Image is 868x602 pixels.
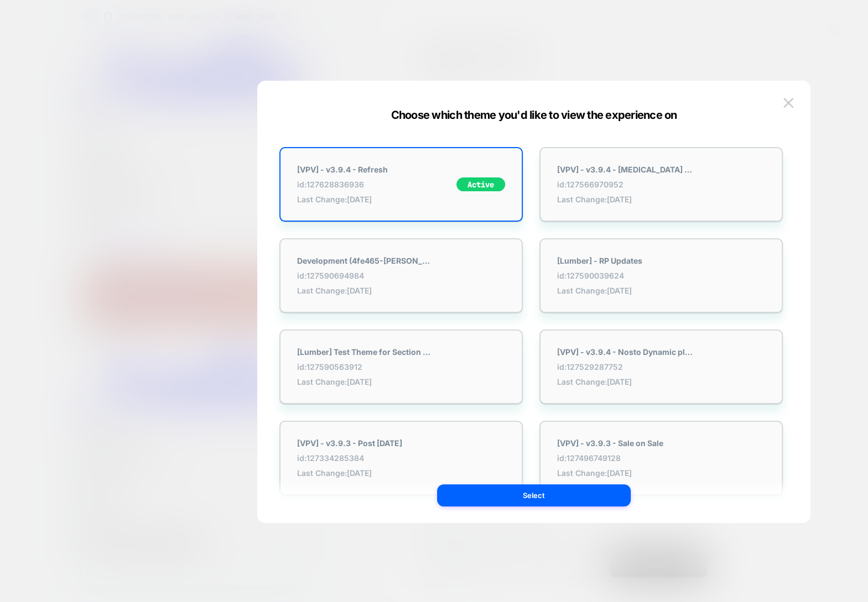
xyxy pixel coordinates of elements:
[4,133,34,142] span: Featured
[297,195,388,204] span: Last Change: [DATE]
[22,256,143,266] a: Free Shipping on Orders $175+
[297,256,435,265] strong: Development (4fe465-[PERSON_NAME]-MacBook-Pro-3)
[257,108,810,122] div: Choose which theme you'd like to view the experience on
[297,453,402,463] span: id: 127334285384
[297,286,435,295] span: Last Change: [DATE]
[297,468,402,478] span: Last Change: [DATE]
[4,442,24,451] span: About
[297,438,402,448] strong: [VPV] - v3.9.3 - Post [DATE]
[297,377,435,386] span: Last Change: [DATE]
[4,424,78,432] span: Apparel & Accessories
[297,362,435,371] span: id: 127590563912
[297,165,388,174] strong: [VPV] - v3.9.4 - Refresh
[4,388,23,396] span: Swim
[297,180,388,189] span: id: 127628836936
[4,170,24,178] span: About
[27,477,30,485] span: 0
[4,115,23,123] span: Swim
[4,151,78,160] span: Apparel & Accessories
[22,210,46,220] a: Log in
[297,271,435,280] span: id: 127590694984
[4,406,34,414] span: Featured
[297,347,435,357] strong: [Lumber] Test Theme for Section Definitions
[22,199,93,210] a: Create an account
[22,256,224,266] li: Slide 1 of 1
